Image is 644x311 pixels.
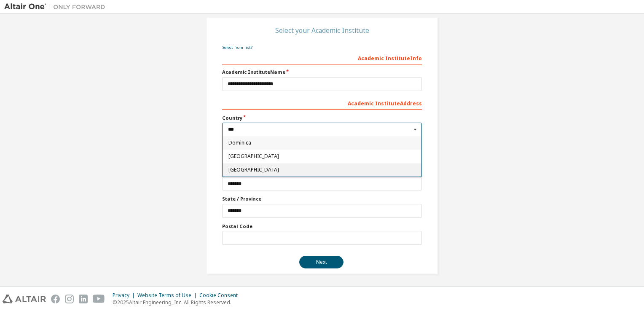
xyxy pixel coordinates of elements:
span: [GEOGRAPHIC_DATA] [228,167,416,172]
img: altair_logo.svg [3,295,46,303]
div: Academic Institute Address [222,96,422,110]
label: State / Province [222,196,422,202]
div: Select your Academic Institute [275,28,369,33]
label: Academic Institute Name [222,69,422,75]
label: Country [222,115,422,121]
button: Next [299,256,343,268]
span: Dominica [228,140,416,145]
img: facebook.svg [51,295,60,303]
div: Privacy [113,292,137,299]
img: Altair One [4,3,110,11]
div: Website Terms of Use [137,292,199,299]
img: linkedin.svg [79,295,88,303]
img: instagram.svg [65,295,74,303]
a: Select from list? [222,45,252,50]
div: Cookie Consent [199,292,243,299]
img: youtube.svg [93,295,105,303]
span: [GEOGRAPHIC_DATA] [228,154,416,159]
div: Academic Institute Info [222,51,422,64]
label: Postal Code [222,223,422,230]
p: © 2025 Altair Engineering, Inc. All Rights Reserved. [113,299,243,306]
